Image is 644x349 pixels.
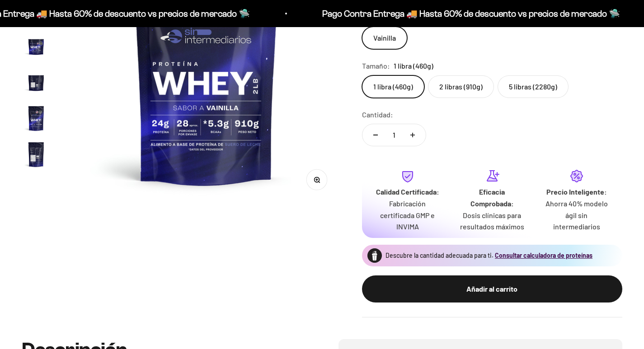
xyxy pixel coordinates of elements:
[22,140,51,172] button: Ir al artículo 7
[362,124,389,146] button: Reducir cantidad
[495,251,592,260] button: Consultar calculadora de proteínas
[22,140,51,169] img: Proteína Whey - Vainilla
[373,198,443,233] p: Fabricación certificada GMP e INVIMA
[22,32,51,60] img: Proteína Whey - Vainilla
[22,32,51,63] button: Ir al artículo 4
[380,283,604,295] div: Añadir al carrito
[376,187,439,196] strong: Calidad Certificada:
[362,60,390,72] legend: Tamaño:
[22,104,51,133] img: Proteína Whey - Vainilla
[367,248,382,263] img: Proteína
[22,104,51,135] button: Ir al artículo 6
[400,124,426,146] button: Aumentar cantidad
[541,198,611,233] p: Ahorra 40% modelo ágil sin intermediarios
[385,251,494,259] span: Descubre la cantidad adecuada para ti.
[22,68,51,97] img: Proteína Whey - Vainilla
[470,187,514,208] strong: Eficacia Comprobada:
[362,109,393,121] label: Cantidad:
[22,68,51,99] button: Ir al artículo 5
[362,275,622,302] button: Añadir al carrito
[394,60,433,72] span: 1 libra (460g)
[546,187,607,196] strong: Precio Inteligente:
[457,209,527,233] p: Dosis clínicas para resultados máximos
[307,6,605,21] p: Pago Contra Entrega 🚚 Hasta 60% de descuento vs precios de mercado 🛸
